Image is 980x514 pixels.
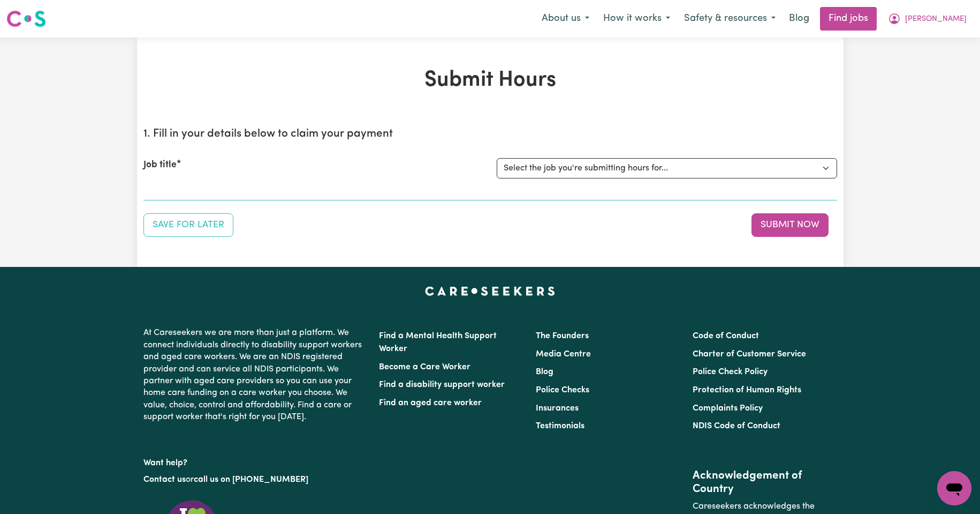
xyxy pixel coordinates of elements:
[536,350,591,359] a: Media Centre
[6,6,46,31] a: Careseekers logo
[693,422,780,430] a: NDIS Code of Conduct
[143,213,233,237] button: Save your job report
[693,386,801,394] a: Protection of Human Rights
[143,470,366,490] p: or
[937,471,971,505] iframe: Button to launch messaging window
[820,7,877,31] a: Find jobs
[693,404,763,413] a: Complaints Policy
[536,368,553,376] a: Blog
[751,213,829,237] button: Submit your job report
[194,475,308,484] a: call us on [PHONE_NUMBER]
[536,422,584,430] a: Testimonials
[143,475,186,484] a: Contact us
[536,386,589,394] a: Police Checks
[379,363,470,371] a: Become a Care Worker
[379,332,497,353] a: Find a Mental Health Support Worker
[536,404,579,413] a: Insurances
[693,332,759,340] a: Code of Conduct
[677,8,783,30] button: Safety & resources
[379,381,505,389] a: Find a disability support worker
[881,8,974,30] button: My Account
[379,399,482,407] a: Find an aged care worker
[143,323,366,427] p: At Careseekers we are more than just a platform. We connect individuals directly to disability su...
[596,8,677,30] button: How it works
[143,128,837,141] h2: 1. Fill in your details below to claim your payment
[783,7,816,31] a: Blog
[143,453,366,469] p: Want help?
[6,9,46,28] img: Careseekers logo
[536,332,589,340] a: The Founders
[425,286,555,295] a: Careseekers home page
[693,368,768,376] a: Police Check Policy
[143,158,177,172] label: Job title
[693,470,837,496] h2: Acknowledgement of Country
[535,8,596,30] button: About us
[905,13,967,25] span: [PERSON_NAME]
[143,68,837,93] h1: Submit Hours
[693,350,806,359] a: Charter of Customer Service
